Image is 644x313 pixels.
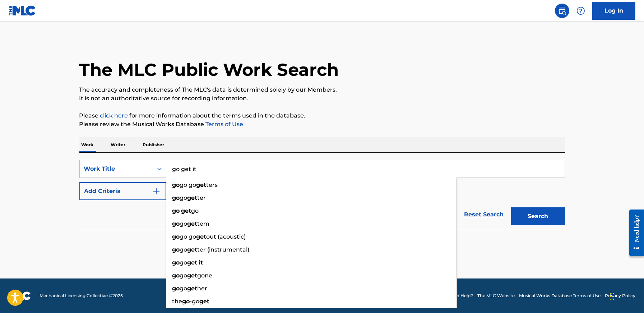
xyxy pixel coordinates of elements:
span: ters [207,181,218,188]
div: Help [574,4,588,18]
div: Drag [610,286,615,307]
p: Publisher [141,137,167,152]
span: Mechanical Licensing Collective © 2025 [40,293,123,299]
span: go [180,285,187,292]
img: help [576,6,585,15]
form: Search Form [79,160,565,229]
a: Terms of Use [204,121,244,128]
span: ter [198,194,206,201]
span: gone [198,272,213,279]
strong: go [172,285,180,292]
span: go go [180,181,196,188]
a: Musical Works Database Terms of Use [519,293,601,299]
strong: get [196,181,207,188]
strong: go [172,272,180,279]
h1: The MLC Public Work Search [79,59,339,80]
p: It is not an authoritative source for recording information. [79,94,565,103]
strong: get [187,220,198,227]
p: Please review the Musical Works Database [79,120,565,129]
strong: get [187,272,198,279]
a: Privacy Policy [605,293,635,299]
strong: go [172,233,180,240]
p: The accuracy and completeness of The MLC's data is determined solely by our Members. [79,86,565,94]
span: ter (instrumental) [198,246,250,253]
strong: get [196,233,207,240]
strong: go [172,259,180,266]
img: 9d2ae6d4665cec9f34b9.svg [152,187,161,195]
span: out (acoustic) [207,233,246,240]
img: MLC Logo [9,5,36,16]
span: go [180,194,187,201]
div: Work Title [84,165,149,173]
strong: it [199,259,203,266]
strong: get [181,207,191,214]
span: go [191,207,199,214]
strong: go [172,194,180,201]
strong: get [187,246,198,253]
a: Need Help? [448,293,473,299]
strong: go [172,181,180,188]
span: the [172,298,182,305]
strong: get [200,298,210,305]
p: Please for more information about the terms used in the database. [79,111,565,120]
img: search [558,6,566,15]
img: logo [9,291,31,300]
p: Writer [109,137,128,152]
button: Add Criteria [79,182,166,200]
iframe: Resource Center [624,204,644,262]
a: The MLC Website [477,293,515,299]
strong: go [172,220,180,227]
span: go [180,220,187,227]
strong: go [182,298,190,305]
button: Search [511,207,565,225]
strong: get [187,285,198,292]
a: Log In [592,2,635,20]
strong: get [187,194,198,201]
a: click here [100,112,128,119]
span: her [198,285,208,292]
span: go [180,259,187,266]
strong: get [187,259,198,266]
span: go go [180,233,196,240]
p: Work [79,137,96,152]
span: go [180,246,187,253]
strong: go [172,246,180,253]
a: Reset Search [461,207,508,222]
a: Public Search [555,4,569,18]
strong: go [172,207,180,214]
span: tem [198,220,210,227]
span: go [180,272,187,279]
span: -go [190,298,200,305]
iframe: Chat Widget [608,279,644,313]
